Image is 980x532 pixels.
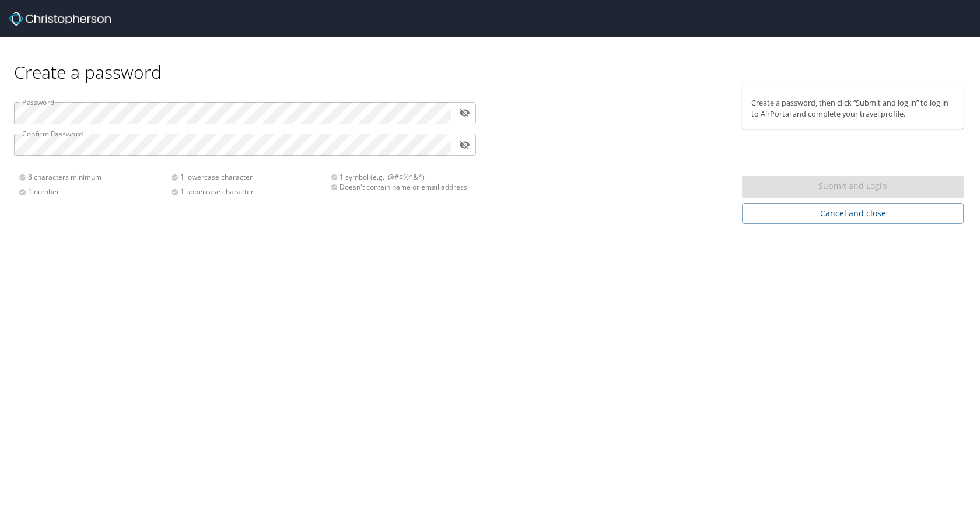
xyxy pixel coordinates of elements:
[331,182,469,192] div: Doesn't contain name or email address
[19,172,171,182] div: 8 characters minimum
[751,97,954,120] p: Create a password, then click “Submit and log in” to log in to AirPortal and complete your travel...
[171,187,323,197] div: 1 uppercase character
[14,37,966,83] div: Create a password
[171,172,323,182] div: 1 lowercase character
[9,12,111,26] img: Christopherson_logo_rev.png
[742,203,964,225] button: Cancel and close
[456,104,474,122] button: toggle password visibility
[751,206,954,221] span: Cancel and close
[456,136,474,154] button: toggle password visibility
[331,172,469,182] div: 1 symbol (e.g. !@#$%^&*)
[19,187,171,197] div: 1 number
